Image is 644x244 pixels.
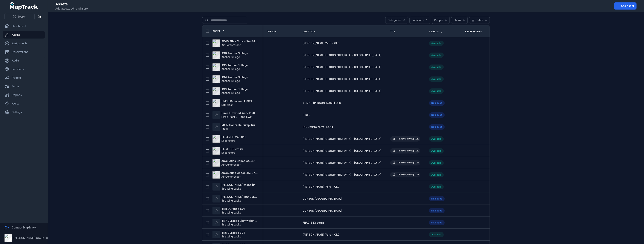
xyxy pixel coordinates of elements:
span: [PERSON_NAME][GEOGRAPHIC_DATA] - [GEOGRAPHIC_DATA] [303,161,381,164]
a: Reports [3,91,45,99]
a: JOH40S [GEOGRAPHIC_DATA] [303,197,342,201]
a: People [3,74,45,82]
span: Asset [212,30,221,33]
a: AC45 Atlas Copco XAS375TAAir Compressor [212,159,258,167]
span: Air Compressor [221,43,241,47]
div: Deployed [429,112,445,118]
span: HIRED [303,113,310,116]
a: [PERSON_NAME][GEOGRAPHIC_DATA] - [GEOGRAPHIC_DATA] [303,149,381,153]
a: EX33 JCB JZ140Excavators [212,147,243,155]
a: MapTrack [10,2,38,10]
span: Stressing Jacks [221,223,241,226]
a: AC44 Atlas Copco XAS375TAAir Compressor [212,171,258,179]
a: Assets [3,31,45,39]
button: Add asset [614,2,637,10]
span: Air Compressor [221,175,241,178]
a: AS4 Anchor StillageAnchor Stillage [212,75,248,83]
span: Anchor Stillage [221,91,240,94]
strong: EX34 JCB 245XRD [221,135,246,139]
strong: RIX12 Concrete Pump Truck [221,123,258,127]
a: Dashboard [3,22,45,30]
strong: AS5 Anchor Stillage [221,63,248,67]
strong: TK7 Durapac Lightweight 100T [221,219,258,223]
span: FRA01S Keperra [303,221,324,224]
strong: [PERSON_NAME] 100 Durapac 100T [221,195,258,199]
a: AC46 Atlas Copco XAVS450Air Compressor [212,39,258,47]
span: Status [429,30,439,33]
span: Hired Plant [221,115,235,119]
a: [PERSON_NAME] 100 Durapac 100TStressing Jacks [212,195,258,202]
a: Audits [3,57,45,64]
div: [PERSON_NAME]-159 [390,160,420,165]
span: Add assets, edit and more. [55,7,88,10]
a: [PERSON_NAME][GEOGRAPHIC_DATA] - [GEOGRAPHIC_DATA] [303,65,381,69]
strong: DM66 Ripamonti EX321 [221,99,252,103]
a: [PERSON_NAME] Mono [PERSON_NAME] 25TNStressing Jacks [212,183,258,191]
a: [PERSON_NAME] Yard - QLD [303,41,340,45]
a: AS6 Anchor StillageAnchor Stillage [212,51,248,59]
span: [PERSON_NAME][GEOGRAPHIC_DATA] - [GEOGRAPHIC_DATA] [303,173,381,176]
span: Drill Mast [221,103,233,106]
a: [PERSON_NAME] Yard - QLD [303,185,340,189]
span: Excavators [221,151,235,154]
a: DM66 Ripamonti EX321Drill Mast [212,99,252,107]
a: [PERSON_NAME][GEOGRAPHIC_DATA] - [GEOGRAPHIC_DATA] [303,137,381,141]
div: [PERSON_NAME]-158 [390,172,420,177]
span: Tag [390,30,395,33]
a: TK8 Durapac 60TStressing Jacks [212,207,246,214]
span: Stressing Jacks [221,199,241,202]
span: [PERSON_NAME][GEOGRAPHIC_DATA] - [GEOGRAPHIC_DATA] [303,149,381,152]
a: FRA01S Keperra [303,221,324,225]
span: [PERSON_NAME] Yard - QLD [303,42,340,45]
div: Deployed [429,124,445,130]
a: [PERSON_NAME] Yard - QLD [303,233,340,237]
button: People [432,17,450,24]
h2: Assets [55,1,88,7]
button: Status [451,17,468,24]
strong: [PERSON_NAME] Mono [PERSON_NAME] 25TN [221,183,258,187]
span: [PERSON_NAME][GEOGRAPHIC_DATA] - [GEOGRAPHIC_DATA] [303,65,381,69]
a: Status [429,30,443,33]
a: AS3 Anchor StillageAnchor Stillage [212,87,248,95]
button: Locations [409,17,430,24]
div: Available [429,148,444,154]
strong: AS6 Anchor Stillage [221,51,248,55]
div: Available [429,41,444,46]
a: Assignments [3,40,45,47]
button: Search [4,13,35,20]
span: Truck [221,127,229,130]
strong: [PERSON_NAME] Group [13,236,44,240]
span: Anchor Stillage [221,55,240,59]
span: [PERSON_NAME] Yard - QLD [303,185,340,188]
span: Stressing Jacks [221,187,241,190]
span: Excavators [221,139,235,142]
strong: AS4 Anchor Stillage [221,75,248,79]
div: Deployed [429,208,445,213]
div: Available [429,160,444,165]
strong: Contact MapTrack [12,226,36,229]
span: Anchor Stillage [221,79,240,82]
strong: AC46 Atlas Copco XAVS450 [221,39,258,43]
a: ALB01S [PERSON_NAME] QLD [303,101,341,105]
strong: AC45 Atlas Copco XAS375TA [221,159,258,163]
span: Person [267,30,277,33]
a: Settings [3,108,45,116]
span: Anchor Stillage [221,67,240,70]
a: [PERSON_NAME][GEOGRAPHIC_DATA] - [GEOGRAPHIC_DATA] [303,77,381,81]
a: Reservations [3,48,45,56]
strong: AS3 Anchor Stillage [221,87,248,91]
a: Locations [3,65,45,73]
a: JOH40S [GEOGRAPHIC_DATA] [303,209,342,213]
span: [PERSON_NAME][GEOGRAPHIC_DATA] - [GEOGRAPHIC_DATA] [303,53,381,57]
a: EX34 JCB 245XRDExcavators [212,135,246,143]
span: [PERSON_NAME][GEOGRAPHIC_DATA] - [GEOGRAPHIC_DATA] [303,77,381,81]
span: Air Compressor [221,163,241,166]
strong: Hired Elevated Work Platform [221,111,258,115]
span: Stressing Jacks [221,211,241,214]
span: Add asset [621,4,634,8]
a: TK7 Durapac Lightweight 100TStressing Jacks [212,219,258,226]
a: Asset [212,30,225,33]
strong: TK5 Durapac 30T [221,231,245,235]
